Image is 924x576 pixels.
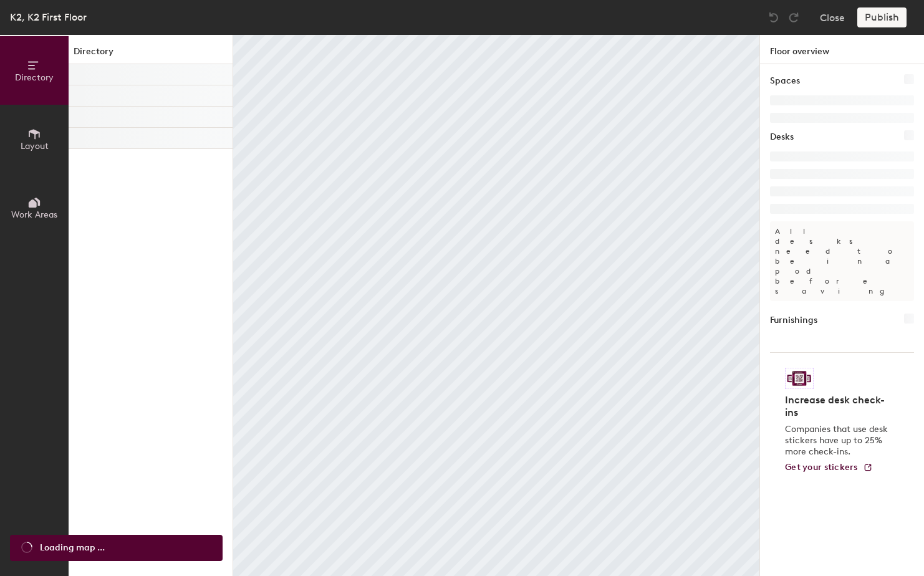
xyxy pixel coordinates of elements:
[785,424,892,458] p: Companies that use desk stickers have up to 25% more check-ins.
[40,541,105,555] span: Loading map ...
[760,35,924,64] h1: Floor overview
[785,462,858,473] span: Get your stickers
[785,394,892,419] h4: Increase desk check-ins
[69,45,233,64] h1: Directory
[770,221,914,301] p: All desks need to be in a pod before saving
[10,9,87,25] div: K2, K2 First Floor
[11,209,57,220] span: Work Areas
[785,368,814,389] img: Sticker logo
[770,74,800,88] h1: Spaces
[233,35,759,576] canvas: Map
[768,11,780,24] img: Undo
[21,141,49,151] span: Layout
[820,7,845,27] button: Close
[770,130,794,144] h1: Desks
[787,11,800,24] img: Redo
[770,314,817,327] h1: Furnishings
[785,463,873,473] a: Get your stickers
[15,72,54,83] span: Directory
